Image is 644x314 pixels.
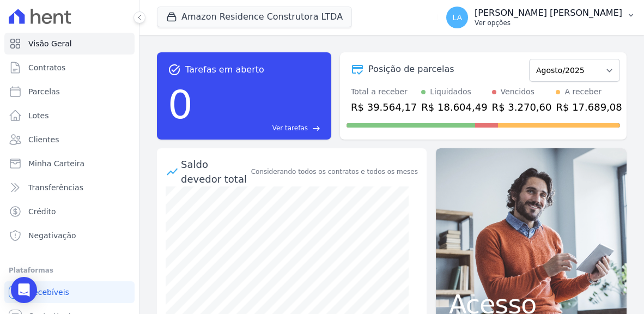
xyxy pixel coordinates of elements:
span: Recebíveis [28,287,69,298]
div: R$ 39.564,17 [351,100,417,114]
div: A receber [564,86,602,98]
p: Ver opções [475,19,622,27]
span: Crédito [28,206,56,217]
span: Contratos [28,62,65,73]
span: Lotes [28,110,49,121]
a: Crédito [4,201,135,222]
span: east [312,124,320,132]
a: Transferências [4,177,135,198]
a: Clientes [4,129,135,150]
button: Amazon Residence Construtora LTDA [157,7,352,27]
span: Parcelas [28,86,60,97]
div: R$ 18.604,49 [421,100,487,114]
div: Saldo devedor total [181,157,249,186]
span: Negativação [28,230,76,241]
a: Negativação [4,225,135,246]
a: Lotes [4,105,135,126]
p: [PERSON_NAME] [PERSON_NAME] [475,8,622,19]
span: Transferências [28,182,83,193]
div: R$ 17.689,08 [556,100,622,114]
a: Contratos [4,57,135,78]
div: Open Intercom Messenger [11,277,37,303]
span: Visão Geral [28,38,72,49]
span: Clientes [28,134,59,145]
a: Minha Carteira [4,153,135,174]
span: task_alt [168,63,181,76]
button: LA [PERSON_NAME] [PERSON_NAME] Ver opções [438,2,644,33]
span: Tarefas em aberto [185,63,264,76]
span: LA [452,14,462,21]
a: Parcelas [4,81,135,102]
a: Visão Geral [4,33,135,55]
div: Liquidados [430,86,471,98]
div: Total a receber [351,86,417,98]
div: Posição de parcelas [368,63,454,76]
div: R$ 3.270,60 [492,100,552,114]
div: Considerando todos os contratos e todos os meses [251,167,418,177]
div: Vencidos [501,86,534,98]
div: 0 [168,76,193,133]
a: Ver tarefas east [197,123,320,133]
span: Minha Carteira [28,158,84,169]
span: Ver tarefas [272,123,308,133]
div: Plataformas [9,264,130,277]
a: Recebíveis [4,281,135,303]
